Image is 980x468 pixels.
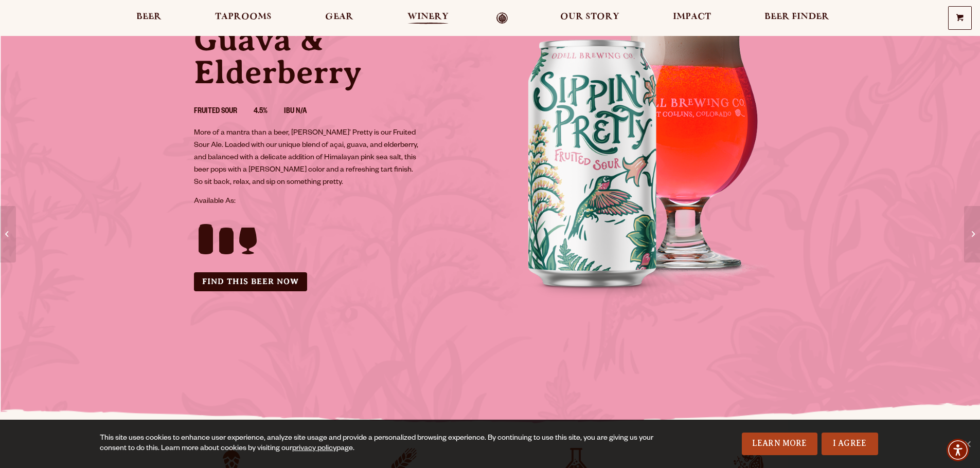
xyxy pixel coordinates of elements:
li: Fruited Sour [194,105,254,119]
span: Impact [673,13,711,21]
li: 4.5% [254,105,284,119]
div: Accessibility Menu [947,439,969,461]
a: Find this Beer Now [194,272,307,291]
a: Learn More [742,433,817,455]
a: Beer Finder [758,12,836,24]
span: Taprooms [215,13,272,21]
a: Our Story [554,12,626,24]
li: IBU N/A [284,105,323,119]
div: This site uses cookies to enhance user experience, analyze site usage and provide a personalized ... [100,434,657,454]
p: Guava & Elderberry [194,23,478,89]
a: Impact [666,12,718,24]
p: Available As: [194,196,478,208]
a: Taprooms [208,12,278,24]
p: More of a mantra than a beer, [PERSON_NAME]’ Pretty is our Fruited Sour Ale. Loaded with our uniq... [194,127,421,189]
a: Odell Home [483,12,522,24]
a: I Agree [822,433,878,455]
a: Winery [401,12,455,24]
span: Winery [407,13,449,21]
span: Beer Finder [764,13,829,21]
a: Gear [318,12,360,24]
a: Beer [130,12,168,24]
a: privacy policy [292,445,336,453]
span: Our Story [560,13,619,21]
span: Beer [136,13,162,21]
span: Gear [325,13,353,21]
